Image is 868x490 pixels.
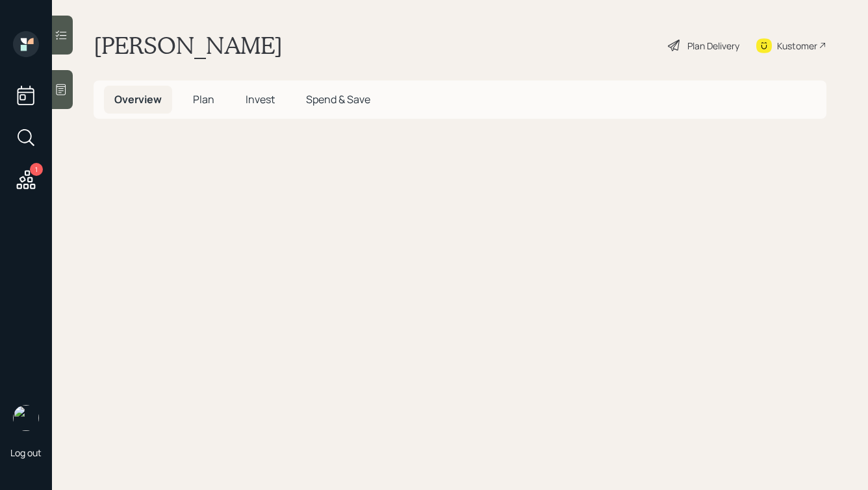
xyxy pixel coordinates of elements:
[13,405,39,431] img: hunter_neumayer.jpg
[94,31,283,60] h1: [PERSON_NAME]
[687,39,739,53] div: Plan Delivery
[246,92,275,106] span: Invest
[193,92,214,106] span: Plan
[306,92,370,106] span: Spend & Save
[30,163,43,176] div: 1
[10,447,42,459] div: Log out
[114,92,162,106] span: Overview
[777,39,817,53] div: Kustomer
